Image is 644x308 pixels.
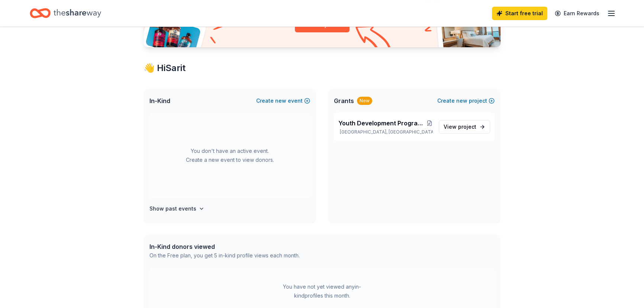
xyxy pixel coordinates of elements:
[492,7,547,20] a: Start free trial
[149,113,310,198] div: You don't have an active event. Create a new event to view donors.
[275,96,286,105] span: new
[458,123,476,130] span: project
[276,282,368,300] div: You have not yet viewed any in-kind profiles this month.
[456,96,467,105] span: new
[437,96,495,105] button: Createnewproject
[338,119,426,128] span: Youth Development Programs in [GEOGRAPHIC_DATA] and MetroWest
[334,96,354,105] span: Grants
[444,122,476,131] span: View
[256,96,310,105] button: Createnewevent
[149,242,300,251] div: In-Kind donors viewed
[149,96,170,105] span: In-Kind
[144,62,500,74] div: 👋 Hi Sarit
[439,120,490,134] a: View project
[355,25,393,53] img: Curvy arrow
[357,97,372,105] div: New
[149,251,300,260] div: On the Free plan, you get 5 in-kind profile views each month.
[149,204,205,213] button: Show past events
[149,204,196,213] h4: Show past events
[338,129,433,135] p: [GEOGRAPHIC_DATA], [GEOGRAPHIC_DATA]
[30,4,101,22] a: Home
[550,7,604,20] a: Earn Rewards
